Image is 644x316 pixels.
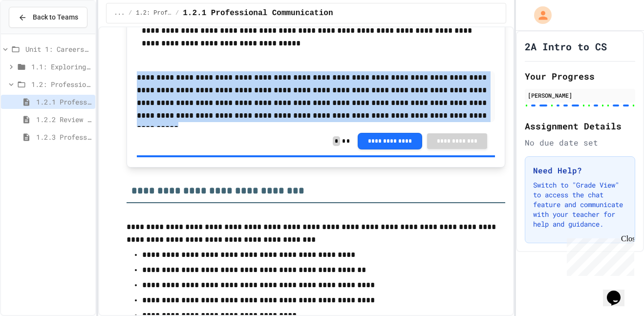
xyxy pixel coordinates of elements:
h1: 2A Intro to CS [525,40,607,53]
span: 1.1: Exploring CS Careers [31,62,91,72]
span: 1.2: Professional Communication [31,79,91,89]
div: No due date set [525,137,635,148]
span: 1.2.1 Professional Communication [183,7,333,19]
p: Switch to "Grade View" to access the chat feature and communicate with your teacher for help and ... [533,180,627,229]
iframe: chat widget [603,277,634,306]
h2: Your Progress [525,69,635,83]
h3: Need Help? [533,165,627,176]
div: Chat with us now!Close [4,4,67,62]
span: 1.2.2 Review - Professional Communication [36,114,91,125]
div: [PERSON_NAME] [528,91,632,100]
span: / [129,9,132,17]
span: 1.2.3 Professional Communication Challenge [36,132,91,142]
iframe: chat widget [563,234,634,276]
span: Back to Teams [33,12,78,22]
span: 1.2: Professional Communication [136,9,172,17]
div: My Account [524,4,554,26]
span: Unit 1: Careers & Professionalism [25,44,91,54]
span: ... [114,9,125,17]
span: / [175,9,179,17]
h2: Assignment Details [525,119,635,133]
button: Back to Teams [9,7,87,28]
span: 1.2.1 Professional Communication [36,97,91,107]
